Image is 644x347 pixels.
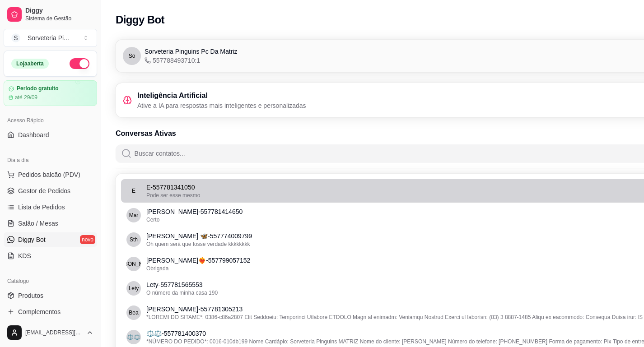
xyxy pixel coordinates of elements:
span: Certo [146,217,159,223]
span: Gestor de Pedidos [18,186,70,195]
div: Catálogo [4,274,97,288]
div: Acesso Rápido [4,113,97,128]
span: Diggy [25,7,93,15]
span: O número da minha casa 190 [146,290,218,296]
span: Lista de Pedidos [18,203,65,212]
a: Lista de Pedidos [4,200,97,214]
h2: Diggy Bot [116,13,164,27]
span: E [132,187,135,194]
span: KDS [18,251,31,260]
a: Gestor de Pedidos [4,184,97,198]
span: Produtos [18,291,43,300]
article: Período gratuito [17,85,59,92]
span: Ray❤‍🔥 [112,260,156,268]
span: Diggy Bot [18,235,46,244]
span: Marcio Guimaraes [129,212,139,219]
span: Pedidos balcão (PDV) [18,170,80,179]
h3: Conversas Ativas [116,128,176,139]
a: DiggySistema de Gestão [4,4,97,25]
span: Sthefany Rocha 🦋 [130,236,138,243]
a: Dashboard [4,128,97,142]
div: Sorveteria Pi ... [28,33,69,42]
span: Dashboard [18,130,49,139]
div: Loja aberta [11,59,49,69]
span: Lety [129,285,139,292]
a: Produtos [4,288,97,303]
span: Beatriz [129,309,138,316]
div: Dia a dia [4,153,97,167]
span: Sorveteria Pinguins Pc Da Matriz [145,47,237,56]
span: So [129,52,135,60]
span: S [11,33,20,42]
span: Pode ser esse mesmo [146,192,200,199]
span: [EMAIL_ADDRESS][DOMAIN_NAME] [25,329,83,336]
button: [EMAIL_ADDRESS][DOMAIN_NAME] [4,322,97,343]
a: Diggy Botnovo [4,232,97,247]
span: ⚖️⚖️ [127,333,140,341]
span: 557788493710:1 [145,56,200,65]
button: Pedidos balcão (PDV) [4,167,97,182]
button: Alterar Status [70,58,89,69]
a: Período gratuitoaté 29/09 [4,80,97,106]
h3: Inteligência Artificial [137,90,306,101]
span: Sistema de Gestão [25,15,93,22]
a: Salão / Mesas [4,216,97,231]
article: até 29/09 [15,94,37,101]
span: Complementos [18,307,61,316]
a: Complementos [4,305,97,319]
a: KDS [4,249,97,263]
p: Ative a IA para respostas mais inteligentes e personalizadas [137,101,306,110]
button: Select a team [4,29,97,47]
span: Salão / Mesas [18,219,58,228]
span: Oh quem será que fosse verdade kkkkkkkk [146,241,250,247]
span: Obrigada [146,265,168,272]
